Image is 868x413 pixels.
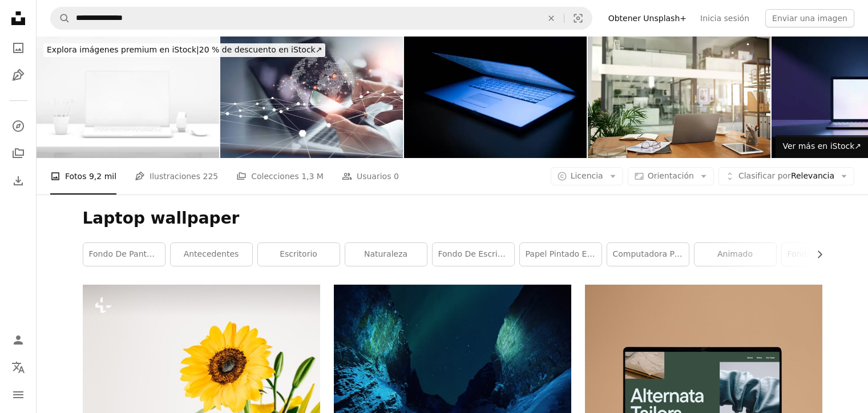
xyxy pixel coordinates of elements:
a: Colecciones 1,3 M [236,158,324,195]
button: Orientación [628,167,714,185]
a: animado [695,243,776,266]
button: Licencia [551,167,623,185]
button: Menú [7,383,30,406]
button: Borrar [539,7,564,29]
button: Enviar una imagen [765,9,854,27]
a: naturaleza [345,243,427,266]
div: 20 % de descuento en iStock ↗ [43,43,325,57]
button: Clasificar porRelevancia [718,167,854,185]
span: Relevancia [738,171,834,182]
a: Inicia sesión [693,9,756,27]
button: Idioma [7,356,30,379]
img: Tecnología digital, conexión a internet, big data, marketing digital, IoT, internet de las cosas.... [220,37,403,158]
a: Ilustraciones 225 [135,158,218,195]
button: desplazar lista a la derecha [809,243,822,266]
img: Un espacio de trabajo organizado conduce a una mayor productividad [588,37,770,158]
a: fondo de escritorio [782,243,863,266]
a: antecedentes [171,243,252,266]
form: Encuentra imágenes en todo el sitio [50,7,592,30]
a: Ver más en iStock↗ [776,135,868,158]
img: Portátil con pantalla en blanco en el escritorio con el fondo blanco [37,37,219,158]
a: Inicio — Unsplash [7,7,30,32]
a: computadora portátil [607,243,689,266]
span: 1,3 M [301,170,324,183]
a: Historial de descargas [7,169,30,192]
span: 225 [203,170,218,183]
a: papel pintado estético [520,243,601,266]
a: Explora imágenes premium en iStock|20 % de descuento en iStock↗ [37,37,332,64]
span: Licencia [571,171,603,180]
a: Obtener Unsplash+ [601,9,693,27]
a: Usuarios 0 [342,158,399,195]
a: escritorio [258,243,340,266]
a: Colecciones [7,142,30,165]
a: Ilustraciones [7,64,30,87]
span: Clasificar por [738,171,791,180]
a: Un girasol amarillo en un jarrón transparente [83,358,320,369]
span: Ver más en iStock ↗ [782,141,861,151]
img: Serie de tecnología [404,37,587,158]
button: Búsqueda visual [564,7,592,29]
span: Explora imágenes premium en iStock | [47,45,199,54]
span: Orientación [648,171,694,180]
a: Iniciar sesión / Registrarse [7,329,30,351]
span: 0 [394,170,399,183]
a: Explorar [7,115,30,137]
h1: Laptop wallpaper [83,208,822,229]
button: Buscar en Unsplash [51,7,70,29]
a: Fotos [7,37,30,59]
a: fondo de pantalla [83,243,165,266]
a: Fondo de escritorio [433,243,514,266]
a: northern lights [334,359,571,369]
